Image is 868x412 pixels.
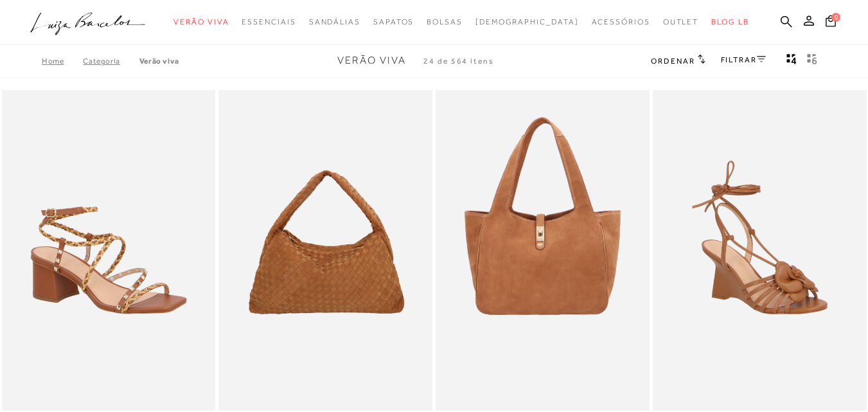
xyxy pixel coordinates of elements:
a: noSubCategoriesText [373,10,414,34]
span: Verão Viva [337,55,406,66]
a: noSubCategoriesText [592,10,650,34]
a: BOLSA MÉDIA EM CAMURÇA CARAMELO COM FECHO DOURADO BOLSA MÉDIA EM CAMURÇA CARAMELO COM FECHO DOURADO [437,92,648,409]
span: Bolsas [427,17,463,26]
a: Verão Viva [139,57,179,66]
span: 0 [831,13,840,22]
span: Sapatos [373,17,414,26]
a: noSubCategoriesText [173,10,229,34]
button: Mostrar 4 produtos por linha [783,53,801,69]
span: Verão Viva [173,17,229,26]
img: BOLSA MÉDIA EM CAMURÇA CARAMELO COM FECHO DOURADO [437,92,648,409]
span: Sandálias [309,17,360,26]
img: SANDÁLIA EM COURO CARAMELO COM SALTO MÉDIO E TIRAS TRANÇADAS TRICOLOR [3,92,215,409]
span: Acessórios [592,17,650,26]
span: Essenciais [242,17,296,26]
a: SANDÁLIA EM COURO CARAMELO COM SALTO MÉDIO E TIRAS TRANÇADAS TRICOLOR SANDÁLIA EM COURO CARAMELO ... [3,92,215,409]
span: Outlet [663,17,699,26]
span: [DEMOGRAPHIC_DATA] [475,17,579,26]
img: BOLSA HOBO EM CAMURÇA TRESSÊ CARAMELO GRANDE [220,92,431,409]
button: 0 [822,14,840,31]
a: noSubCategoriesText [309,10,360,34]
span: BLOG LB [711,17,748,26]
a: BLOG LB [711,10,748,34]
a: noSubCategoriesText [663,10,699,34]
a: Home [42,57,83,66]
span: Ordenar [651,57,695,66]
img: SANDÁLIA ANABELA EM COURO CARAMELO AMARRAÇÃO E APLICAÇÃO FLORAL [654,92,865,409]
a: BOLSA HOBO EM CAMURÇA TRESSÊ CARAMELO GRANDE BOLSA HOBO EM CAMURÇA TRESSÊ CARAMELO GRANDE [220,92,431,409]
a: noSubCategoriesText [242,10,296,34]
span: 24 de 564 itens [423,57,494,66]
a: FILTRAR [721,55,766,64]
a: Categoria [83,57,139,66]
a: SANDÁLIA ANABELA EM COURO CARAMELO AMARRAÇÃO E APLICAÇÃO FLORAL SANDÁLIA ANABELA EM COURO CARAMEL... [654,92,865,409]
a: noSubCategoriesText [427,10,463,34]
a: noSubCategoriesText [475,10,579,34]
button: gridText6Desc [803,53,821,69]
